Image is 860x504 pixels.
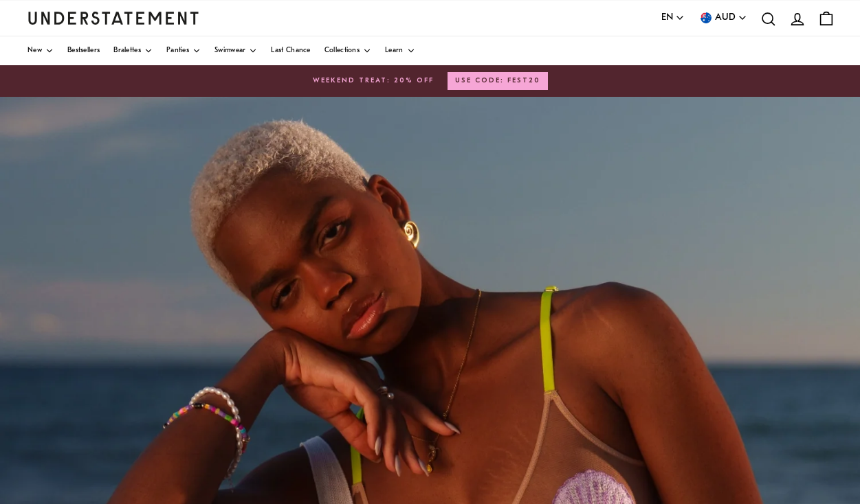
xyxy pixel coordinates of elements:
[313,76,434,87] span: WEEKEND TREAT: 20% OFF
[385,47,404,54] span: Learn
[385,36,415,65] a: Learn
[324,47,360,54] span: Collections
[715,10,736,25] span: AUD
[27,47,42,54] span: New
[166,47,189,54] span: Panties
[27,12,199,24] a: Understatement Homepage
[661,10,685,25] button: EN
[271,36,310,65] a: Last Chance
[27,36,54,65] a: New
[67,36,100,65] a: Bestsellers
[113,36,153,65] a: Bralettes
[67,47,100,54] span: Bestsellers
[448,72,548,90] button: USE CODE: FEST20
[27,72,833,90] a: WEEKEND TREAT: 20% OFFUSE CODE: FEST20
[324,36,371,65] a: Collections
[113,47,141,54] span: Bralettes
[214,36,257,65] a: Swimwear
[271,47,310,54] span: Last Chance
[698,10,747,25] button: AUD
[166,36,201,65] a: Panties
[661,10,673,25] span: EN
[214,47,245,54] span: Swimwear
